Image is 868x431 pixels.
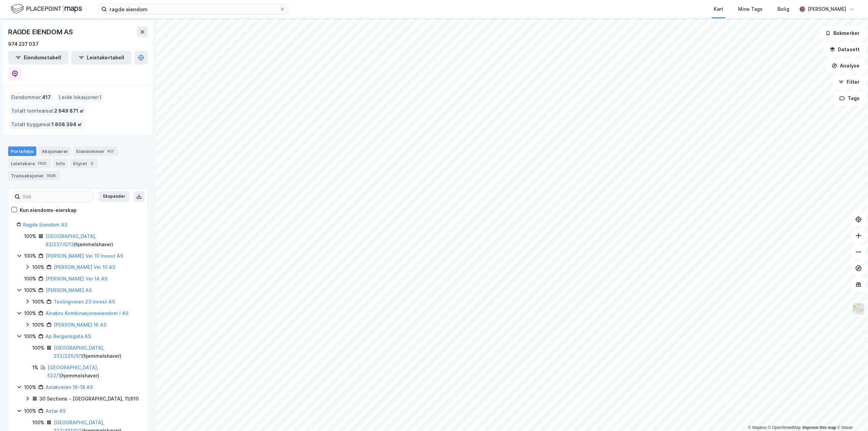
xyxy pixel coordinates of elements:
div: RAGDE EIENDOM AS [8,26,74,37]
button: Datasett [824,43,865,56]
div: 30 Sections - [GEOGRAPHIC_DATA], 11/610 [39,395,139,403]
a: Astar AS [45,408,66,414]
a: Alnabru Kombinasjonseiendom I AS [45,310,129,316]
div: Kun eiendoms-eierskap [20,206,77,214]
div: 100% [32,344,44,352]
img: Z [852,302,865,315]
div: 100% [24,252,36,260]
div: 100% [24,332,36,340]
a: Mapbox [748,425,767,430]
div: Leide lokasjoner : [56,92,104,103]
button: Analyse [826,59,865,73]
div: Eiendommer : [8,92,54,103]
div: 1% [32,364,38,372]
div: 417 [106,148,115,155]
div: 974 227 037 [8,40,39,48]
img: logo.f888ab2527a4732fd821a326f86c7f29.svg [11,3,82,15]
button: Tags [834,92,865,105]
div: Bolig [777,5,789,13]
div: Totalt tomteareal : [8,105,87,116]
div: Totalt byggareal : [8,119,85,130]
div: 100% [32,418,44,427]
a: [GEOGRAPHIC_DATA], 522/1 [47,365,98,378]
div: 100% [24,383,36,391]
div: ( hjemmelshaver ) [47,364,139,380]
div: Leietakere [8,159,51,168]
span: 2 949 871 ㎡ [54,107,84,115]
input: Søk på adresse, matrikkel, gårdeiere, leietakere eller personer [107,4,280,14]
button: Eiendomstabell [8,51,68,64]
div: 100% [24,407,36,415]
div: Portefølje [8,146,36,156]
div: 100% [24,232,36,240]
a: [PERSON_NAME] Vei 10 AS [54,264,115,270]
div: ( hjemmelshaver ) [45,232,139,249]
span: 1 808 394 ㎡ [52,120,82,129]
div: 3 [88,160,95,167]
button: Bokmerker [820,26,865,40]
div: Mine Tags [738,5,763,13]
a: Ap Bergensgata AS [45,333,91,339]
div: 100% [32,321,44,329]
a: [PERSON_NAME] AS [45,287,92,293]
button: Leietakertabell [71,51,132,64]
a: [GEOGRAPHIC_DATA], 222/226/0/1 [54,345,104,359]
div: 100% [24,309,36,317]
a: [PERSON_NAME] Vei 14 AS [45,276,107,281]
div: [PERSON_NAME] [808,5,846,13]
div: 100% [24,275,36,283]
div: 1928 [45,172,57,179]
a: Tevlingveien 23 Invest AS [54,299,115,305]
span: 1 [99,93,102,101]
iframe: Chat Widget [834,398,868,431]
span: 417 [42,93,51,101]
div: Info [53,159,67,168]
a: OpenStreetMap [768,425,801,430]
a: [PERSON_NAME] 16 AS [54,322,106,328]
div: Transaksjoner [8,171,60,180]
div: Kart [714,5,723,13]
a: Ragde Eiendom AS [23,222,67,228]
input: Søk [20,192,94,202]
div: 100% [32,263,44,271]
div: Styret [70,159,98,168]
div: 1100 [36,160,48,167]
div: Aksjonærer [39,146,71,156]
div: 100% [24,286,36,294]
a: [GEOGRAPHIC_DATA], 83/237/0/13 [45,233,96,247]
a: Improve this map [803,425,836,430]
div: 100% [32,298,44,306]
button: Ekspander [99,191,130,202]
div: Eiendommer [74,146,118,156]
div: ( hjemmelshaver ) [54,344,139,360]
button: Filter [833,75,865,89]
a: [PERSON_NAME] Vei 10 Invest AS [45,253,123,259]
a: Aslakveien 16-18 AS [45,384,93,390]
